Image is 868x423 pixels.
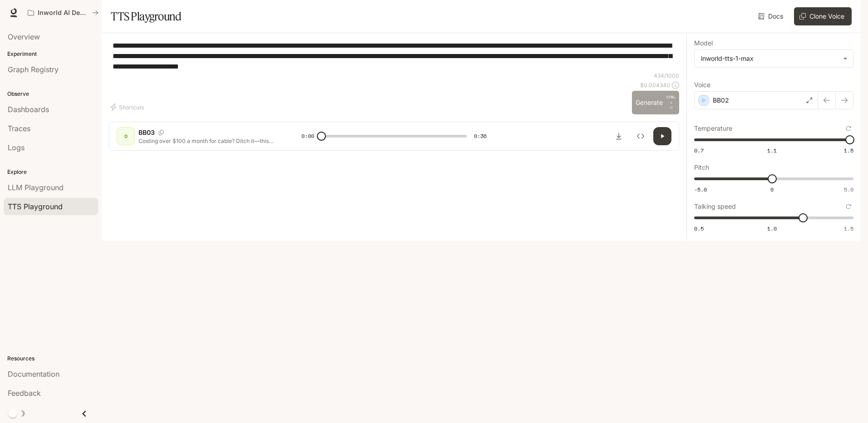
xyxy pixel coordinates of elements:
[694,186,707,193] span: -5.0
[631,127,650,145] button: Inspect
[155,130,168,135] button: Copy Voice ID
[843,202,853,211] button: Reset to default
[640,81,670,89] p: $ 0.004340
[666,94,676,111] p: ⏎
[301,132,314,141] span: 0:00
[770,186,774,193] span: 0
[695,50,853,67] div: inworld-tts-1-max
[694,225,704,232] span: 0.5
[843,123,853,133] button: Reset to default
[666,94,676,105] p: CTRL +
[756,7,787,25] a: Docs
[844,186,853,193] span: 5.0
[111,7,181,25] h1: TTS Playground
[767,225,777,232] span: 1.0
[767,147,777,154] span: 1.1
[701,54,838,63] div: inworld-tts-1-max
[118,129,133,143] div: D
[694,164,709,171] p: Pitch
[844,147,853,154] span: 1.5
[138,137,280,145] p: Costing over $100 a month for cable? Ditch it—this antenna is under $14 and a lifesaver. I have o...
[138,128,155,137] p: BB03
[24,4,103,22] button: All workspaces
[694,147,704,154] span: 0.7
[713,96,729,105] p: BB02
[610,127,628,145] button: Download audio
[654,72,679,79] p: 434 / 1000
[694,40,713,46] p: Model
[794,7,852,25] button: Clone Voice
[694,125,732,132] p: Temperature
[694,82,710,88] p: Voice
[632,91,679,114] button: GenerateCTRL +⏎
[474,132,487,141] span: 0:36
[694,203,736,210] p: Talking speed
[844,225,853,232] span: 1.5
[109,100,148,114] button: Shortcuts
[38,9,89,17] p: Inworld AI Demos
